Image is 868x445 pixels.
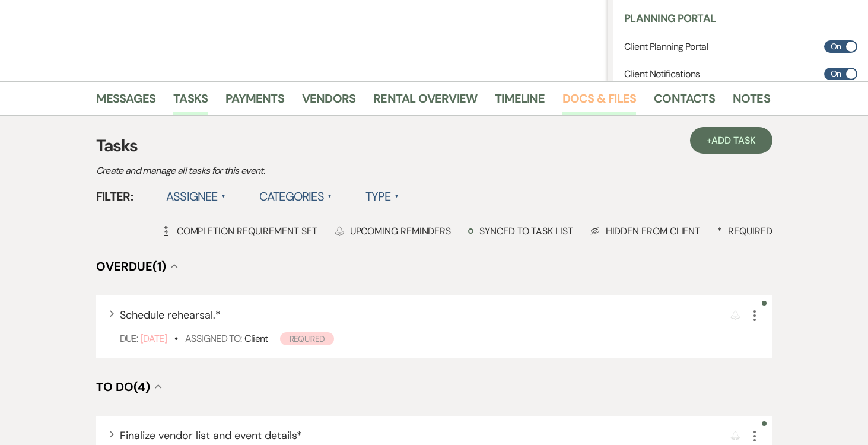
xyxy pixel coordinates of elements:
h6: Client Planning Portal [624,40,708,53]
span: Finalize vendor list and event details * [120,428,302,443]
a: Vendors [302,89,355,115]
span: ▲ [395,192,399,201]
span: Due: [120,332,138,345]
h6: Client Notifications [624,68,700,94]
div: Synced to task list [468,225,573,237]
label: Categories [259,186,332,207]
a: Tasks [173,89,208,115]
a: Messages [96,89,156,115]
a: +Add Task [690,127,772,154]
span: ▲ [221,192,226,201]
button: To Do(4) [96,381,162,393]
a: Docs & Files [562,89,636,115]
p: Create and manage all tasks for this event. [96,163,511,179]
label: Type [365,186,399,207]
div: Required [717,225,772,237]
h3: Tasks [96,133,772,158]
span: Overdue (1) [96,259,166,274]
div: Upcoming Reminders [335,225,452,237]
a: Rental Overview [373,89,477,115]
span: Assigned To: [185,332,241,345]
span: ▲ [328,192,332,201]
span: On [831,66,841,81]
span: Schedule rehearsal. * [120,308,221,322]
button: Finalize vendor list and event details* [120,430,302,441]
span: Filter: [96,187,133,205]
span: Add Task [711,134,755,147]
a: Timeline [495,89,545,115]
button: Overdue(1) [96,260,178,272]
button: Schedule rehearsal.* [120,310,221,320]
span: [DATE] [141,332,167,345]
a: Notes [733,89,770,115]
span: On [831,39,841,54]
div: Hidden from Client [590,225,701,237]
div: Completion Requirement Set [161,225,317,237]
h3: Planning Portal [624,11,716,26]
span: Required [280,332,335,345]
a: Contacts [654,89,715,115]
a: Payments [225,89,284,115]
b: • [174,332,177,345]
label: Assignee [166,186,226,207]
span: To Do (4) [96,379,150,395]
span: Client [244,332,268,345]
